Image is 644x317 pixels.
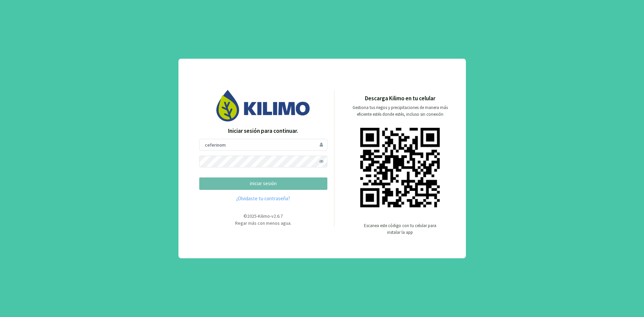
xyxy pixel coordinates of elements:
[199,195,327,203] a: ¿Olvidaste tu contraseña?
[271,213,283,219] span: v2.6.7
[270,213,271,219] span: -
[199,139,327,151] input: Usuario
[216,90,310,121] img: Image
[360,128,440,207] img: qr code
[199,177,327,190] button: iniciar sesión
[235,220,291,226] span: Regar más con menos agua.
[244,213,247,219] span: ©
[257,213,258,219] span: -
[247,213,257,219] span: 2025
[363,222,437,236] p: Escanea este código con tu celular para instalar la app
[258,213,270,219] span: Kilimo
[365,94,435,103] p: Descarga Kilimo en tu celular
[199,127,327,136] p: Iniciar sesión para continuar.
[205,180,322,188] p: iniciar sesión
[348,104,452,118] p: Gestiona tus riegos y precipitaciones de manera más eficiente estés donde estés, incluso sin cone...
